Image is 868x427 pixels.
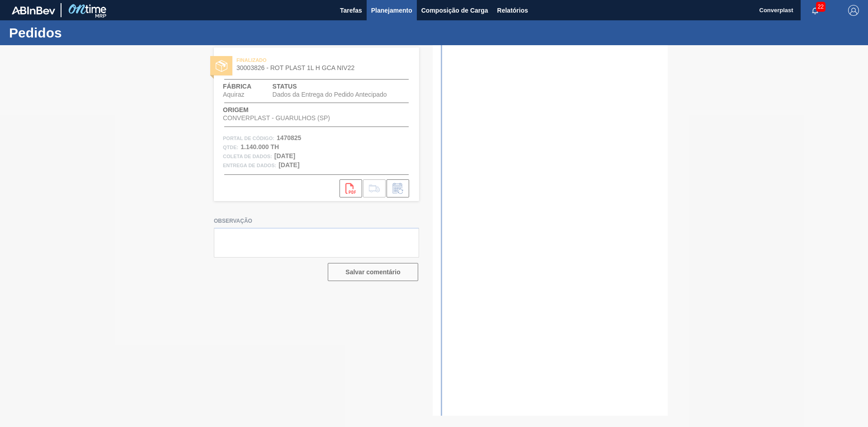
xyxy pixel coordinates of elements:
img: Sair [848,5,859,16]
font: 22 [818,4,824,10]
font: Converplast [759,7,793,14]
font: Pedidos [9,25,62,40]
font: Relatórios [497,7,528,14]
font: Tarefas [340,7,362,14]
font: Planejamento [371,7,412,14]
button: Notificações [801,4,830,17]
img: TNhmsLtSVTkK8tSr43FrP2fwEKptu5GPRR3wAAAABJRU5ErkJggg== [12,6,55,14]
font: Composição de Carga [421,7,488,14]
